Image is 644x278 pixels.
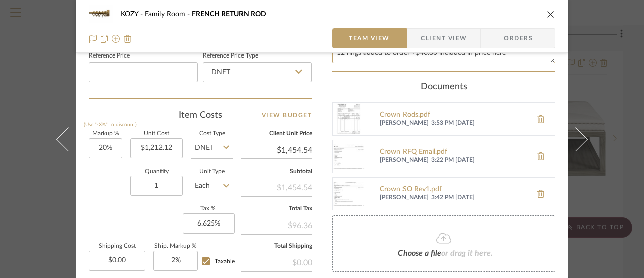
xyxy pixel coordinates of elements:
span: 3:22 PM [DATE] [431,156,527,164]
span: Orders [493,28,544,48]
span: Family Room [145,11,192,18]
button: close [546,10,555,19]
label: Total Shipping [242,244,312,249]
span: 3:53 PM [DATE] [431,119,527,127]
label: Tax % [183,206,233,211]
label: Total Tax [242,206,312,211]
img: Remove from project [124,35,132,43]
label: Ship. Markup % [153,244,198,249]
span: Taxable [215,258,235,264]
label: Cost Type [191,131,233,136]
a: Crown SO Rev1.pdf [380,186,527,194]
span: Team View [349,28,390,48]
label: Reference Price Type [203,53,258,59]
span: [PERSON_NAME] [380,119,429,127]
img: Crown SO Rev1.pdf [333,178,365,210]
img: Crown RFQ Email.pdf [333,140,365,173]
a: Crown RFQ Email.pdf [380,148,527,156]
label: Client Unit Price [242,131,312,136]
img: Crown Rods.pdf [333,103,365,135]
label: Markup % [89,131,122,136]
span: KOZY [121,11,145,18]
label: Quantity [130,169,183,174]
a: Crown Rods.pdf [380,111,527,119]
span: FRENCH RETURN ROD [192,11,266,18]
div: Documents [332,82,555,93]
span: Client View [421,28,467,48]
label: Shipping Cost [89,244,145,249]
div: $96.36 [242,215,312,234]
label: Reference Price [89,53,130,59]
label: Unit Type [191,169,233,174]
span: 3:42 PM [DATE] [431,194,527,202]
span: [PERSON_NAME] [380,156,429,164]
label: Subtotal [242,169,312,174]
div: $1,454.54 [242,178,312,196]
img: ffe0f4b7-af44-4632-a061-5c7d08f01de9_48x40.jpg [89,4,113,24]
label: Unit Cost [130,131,183,136]
span: or drag it here. [441,249,493,257]
span: [PERSON_NAME] [380,194,429,202]
div: Item Costs [89,109,312,121]
div: $0.00 [242,253,312,271]
span: Choose a file [398,249,441,257]
a: View Budget [262,109,312,121]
